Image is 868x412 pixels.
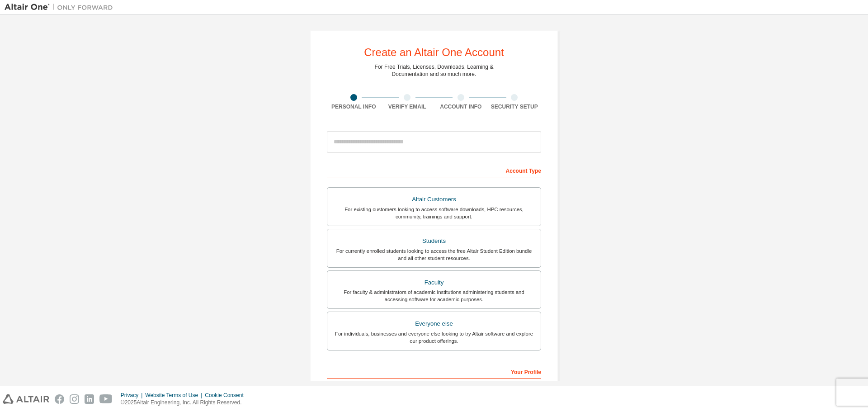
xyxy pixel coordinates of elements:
div: Account Type [327,163,541,177]
div: For Free Trials, Licenses, Downloads, Learning & Documentation and so much more. [375,63,494,78]
img: Altair One [5,3,118,12]
div: For faculty & administrators of academic institutions administering students and accessing softwa... [333,289,535,303]
p: © 2025 Altair Engineering, Inc. All Rights Reserved. [121,399,249,407]
img: facebook.svg [55,394,64,404]
div: Faculty [333,276,535,289]
div: For individuals, businesses and everyone else looking to try Altair software and explore our prod... [333,330,535,345]
img: altair_logo.svg [3,394,49,404]
div: Students [333,235,535,247]
div: Cookie Consent [205,392,249,399]
img: instagram.svg [70,394,79,404]
div: Website Terms of Use [145,392,205,399]
img: linkedin.svg [85,394,94,404]
div: Personal Info [327,103,381,110]
div: Security Setup [488,103,542,110]
div: Privacy [121,392,145,399]
img: youtube.svg [99,394,113,404]
div: For existing customers looking to access software downloads, HPC resources, community, trainings ... [333,206,535,220]
div: Account Info [434,103,488,110]
div: For currently enrolled students looking to access the free Altair Student Edition bundle and all ... [333,247,535,262]
div: Everyone else [333,317,535,330]
div: Altair Customers [333,193,535,206]
div: Create an Altair One Account [364,47,504,58]
div: Your Profile [327,364,541,379]
div: Verify Email [381,103,434,110]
